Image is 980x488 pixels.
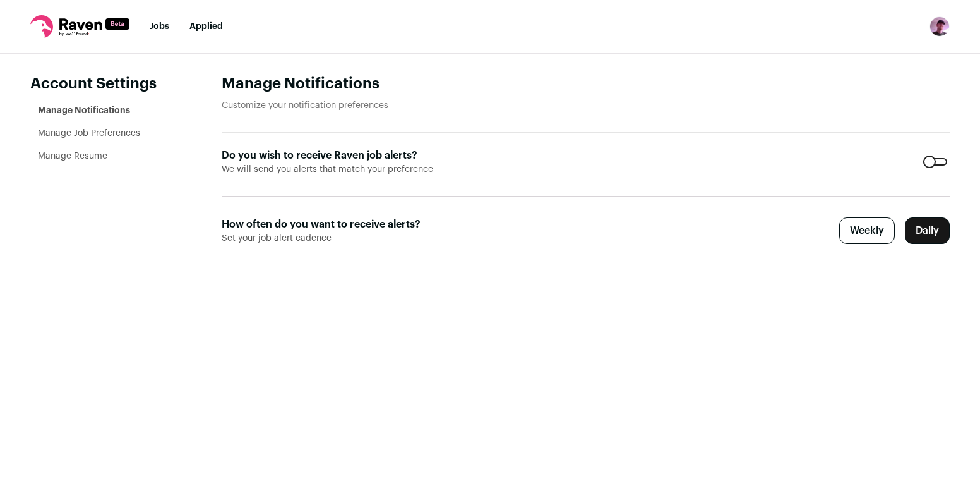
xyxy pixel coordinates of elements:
a: Jobs [150,22,169,31]
label: Weekly [839,217,895,244]
button: Open dropdown [929,16,950,37]
a: Manage Job Preferences [38,129,140,138]
a: Applied [189,22,223,31]
label: Daily [905,217,950,244]
h1: Manage Notifications [222,74,950,94]
label: How often do you want to receive alerts? [222,217,457,232]
header: Account Settings [30,74,160,94]
span: We will send you alerts that match your preference [222,163,457,176]
label: Do you wish to receive Raven job alerts? [222,148,457,163]
p: Customize your notification preferences [222,99,950,112]
a: Manage Notifications [38,106,130,115]
img: 1423525-medium_jpg [929,16,950,37]
a: Manage Resume [38,152,107,161]
span: Set your job alert cadence [222,232,457,245]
